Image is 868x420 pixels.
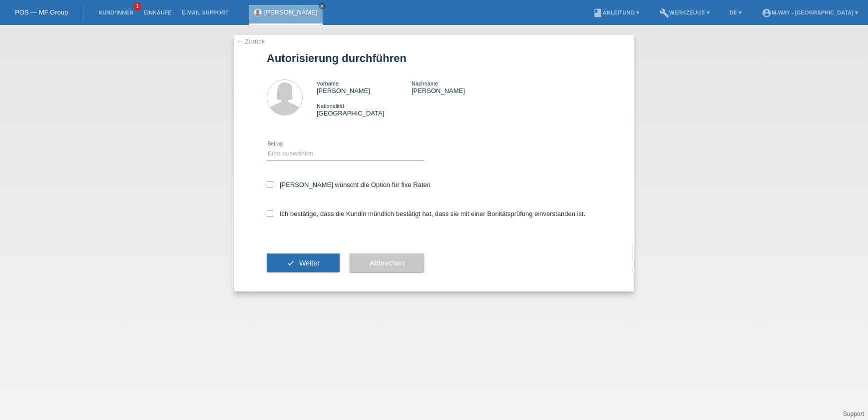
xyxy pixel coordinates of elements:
[659,8,669,18] i: build
[319,2,326,9] a: close
[320,3,325,8] i: close
[267,210,585,217] label: Ich bestätige, dass die Kundin mündlich bestätigt hat, dass sie mit einer Bonitätsprüfung einvers...
[588,9,644,15] a: bookAnleitung ▾
[350,253,424,272] button: Abbrechen
[762,8,772,18] i: account_circle
[317,80,339,86] span: Vorname
[317,79,412,94] div: [PERSON_NAME]
[287,259,295,267] i: check
[654,9,715,15] a: buildWerkzeuge ▾
[267,253,340,272] button: check Weiter
[237,37,265,45] a: ← Zurück
[317,103,344,109] span: Nationalität
[93,9,138,15] a: Kund*innen
[133,2,141,11] span: 1
[177,9,234,15] a: E-Mail Support
[725,9,747,15] a: DE ▾
[267,181,431,188] label: [PERSON_NAME] wünscht die Option für fixe Raten
[757,9,863,15] a: account_circlem-way - [GEOGRAPHIC_DATA] ▾
[138,9,176,15] a: Einkäufe
[412,79,506,94] div: [PERSON_NAME]
[843,410,864,417] a: Support
[267,52,601,64] h1: Autorisierung durchführen
[317,102,412,117] div: [GEOGRAPHIC_DATA]
[412,80,438,86] span: Nachname
[264,8,318,16] a: [PERSON_NAME]
[370,259,404,267] span: Abbrechen
[299,259,320,267] span: Weiter
[15,8,68,16] a: POS — MF Group
[593,8,603,18] i: book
